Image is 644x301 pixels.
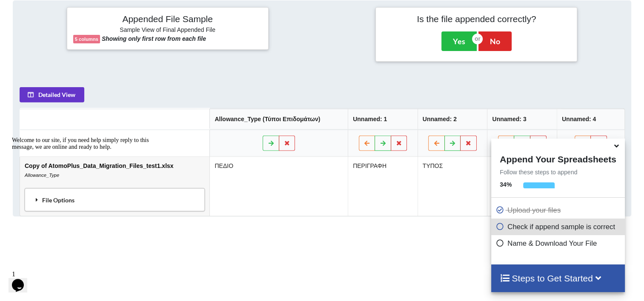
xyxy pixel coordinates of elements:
[441,31,477,51] button: Yes
[9,267,36,292] iframe: chat widget
[3,3,140,17] span: Welcome to our site, if you need help simply reply to this message, we are online and ready to help.
[73,14,262,26] h4: Appended File Sample
[417,108,487,129] th: Unnamed: 2
[27,190,202,208] div: File Options
[491,152,624,165] h4: Append Your Spreadsheets
[348,108,418,129] th: Unnamed: 1
[478,31,512,51] button: No
[487,108,557,129] th: Unnamed: 3
[9,133,162,263] iframe: chat widget
[495,221,622,232] p: Check if append sample is correct
[348,156,418,216] td: ΠΕΡΙΓΡΑΦΗ
[209,156,348,216] td: ΠΕΔΙΟ
[102,35,206,42] b: Showing only first row from each file
[500,181,512,188] b: 34 %
[417,156,487,216] td: ΤΥΠΟΣ
[20,87,84,102] button: Detailed View
[557,108,624,129] th: Unnamed: 4
[495,205,622,216] p: Upload your files
[495,238,622,249] p: Name & Download Your File
[382,14,571,24] h4: Is the file appended correctly?
[500,273,616,284] h4: Steps to Get Started
[491,168,624,176] p: Follow these steps to append
[75,37,98,42] b: 5 columns
[209,108,348,129] th: Allowance_Type (Τύποι Επιδομάτων)
[487,156,557,216] td: ΜΗΚΟΣ
[3,3,157,17] div: Welcome to our site, if you need help simply reply to this message, we are online and ready to help.
[73,26,262,35] h6: Sample View of Final Appended File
